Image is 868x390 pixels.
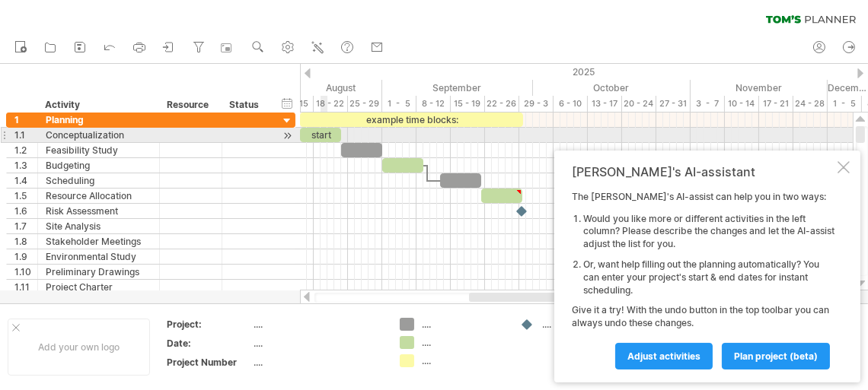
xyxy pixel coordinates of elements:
[519,96,554,112] div: 29 - 3
[14,265,37,279] div: 1.10
[46,128,152,142] div: Conceptualization
[14,143,37,157] div: 1.2
[254,356,381,369] div: ....
[691,96,725,112] div: 3 - 7
[485,96,519,112] div: 22 - 26
[46,249,152,264] div: Environmental Study
[554,96,588,112] div: 6 - 10
[14,204,37,218] div: 1.6
[572,164,834,179] div: [PERSON_NAME]'s AI-assistant
[300,113,523,127] div: example time blocks:
[46,265,152,279] div: Preliminary Drawings
[572,191,834,369] div: The [PERSON_NAME]'s AI-assist can help you in two ways: Give it a try! With the undo button in th...
[583,258,834,296] li: Or, want help filling out the planning automatically? You can enter your project's start & end da...
[254,318,381,331] div: ....
[725,96,759,112] div: 10 - 14
[46,173,152,188] div: Scheduling
[583,213,834,251] li: Would you like more or different activities in the left column? Please describe the changes and l...
[280,128,295,144] div: scroll to activity
[46,280,152,294] div: Project Charter
[167,318,251,331] div: Project:
[167,97,213,113] div: Resource
[348,96,382,112] div: 25 - 29
[300,128,341,142] div: start
[656,96,691,112] div: 27 - 31
[734,350,818,362] span: plan project (beta)
[627,350,700,362] span: Adjust activities
[759,96,793,112] div: 17 - 21
[722,343,830,369] a: plan project (beta)
[45,97,151,113] div: Activity
[828,96,862,112] div: 1 - 5
[14,219,37,233] div: 1.7
[14,189,37,203] div: 1.5
[46,234,152,249] div: Stakeholder Meetings
[14,158,37,173] div: 1.3
[793,96,828,112] div: 24 - 28
[451,96,485,112] div: 15 - 19
[622,96,656,112] div: 20 - 24
[238,80,382,96] div: August 2025
[416,96,451,112] div: 8 - 12
[422,318,505,331] div: ....
[533,80,691,96] div: October 2025
[422,354,505,367] div: ....
[422,336,505,349] div: ....
[691,80,828,96] div: November 2025
[46,204,152,218] div: Risk Assessment
[14,249,37,264] div: 1.9
[314,96,348,112] div: 18 - 22
[167,337,251,350] div: Date:
[167,356,251,369] div: Project Number
[14,280,37,294] div: 1.11
[14,128,37,142] div: 1.1
[382,96,416,112] div: 1 - 5
[46,113,152,127] div: Planning
[588,96,622,112] div: 13 - 17
[382,80,533,96] div: September 2025
[229,97,263,113] div: Status
[14,234,37,249] div: 1.8
[542,318,625,331] div: ....
[46,219,152,233] div: Site Analysis
[615,343,713,369] a: Adjust activities
[254,337,381,350] div: ....
[14,113,37,127] div: 1
[46,143,152,157] div: Feasibility Study
[46,158,152,173] div: Budgeting
[14,173,37,188] div: 1.4
[46,189,152,203] div: Resource Allocation
[8,319,150,376] div: Add your own logo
